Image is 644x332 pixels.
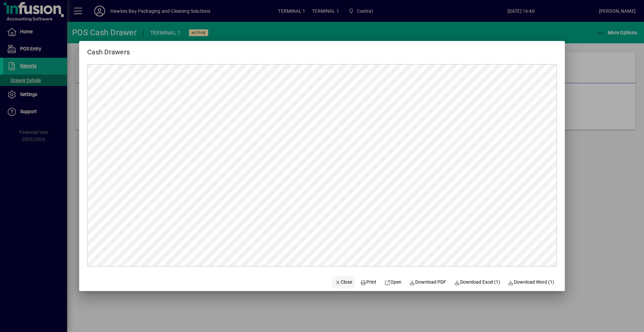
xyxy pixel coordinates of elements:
a: Open [382,276,404,288]
button: Print [358,276,379,288]
span: Download PDF [410,279,446,286]
button: Download Excel (1) [451,276,503,288]
span: Open [384,279,401,286]
h2: Cash Drawers [79,41,138,57]
span: Download Word (1) [508,279,554,286]
span: Print [360,279,376,286]
span: Close [335,279,353,286]
button: Download Word (1) [505,276,557,288]
span: Download Excel (1) [454,279,500,286]
a: Download PDF [407,276,449,288]
button: Close [332,276,355,288]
